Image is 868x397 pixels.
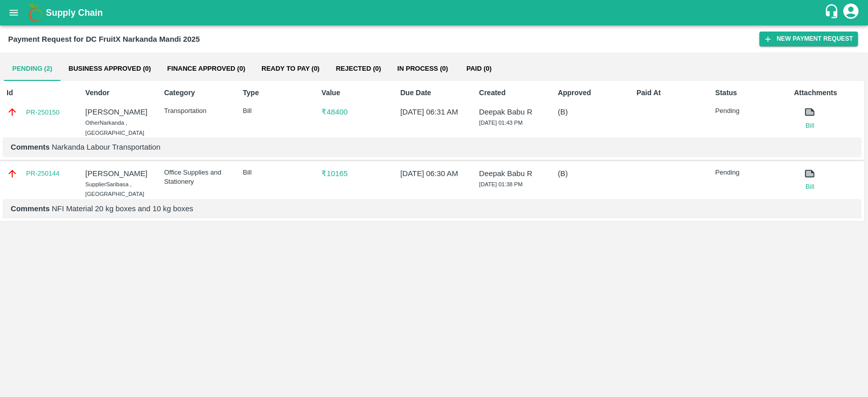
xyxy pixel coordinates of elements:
p: Pending [715,106,783,116]
b: Comments [11,143,50,151]
p: Created [479,88,547,98]
p: ₹ 10165 [321,168,389,179]
p: NFI Material 20 kg boxes and 10 kg boxes [11,203,853,214]
p: Paid At [637,88,704,98]
button: Ready To Pay (0) [253,56,327,81]
span: Narkanda , [GEOGRAPHIC_DATA] [85,120,144,136]
p: Transportation [164,106,232,116]
button: New Payment Request [759,32,858,46]
a: PR-250150 [26,107,59,118]
img: logo [25,3,46,23]
p: Vendor [85,88,153,98]
p: (B) [558,168,625,179]
button: Paid (0) [456,56,502,81]
p: Bill [243,106,310,116]
p: Approved [558,88,625,98]
p: Office Supplies and Stationery [164,168,232,187]
b: Payment Request for DC FruitX Narkanda Mandi 2025 [8,35,200,43]
a: Supply Chain [46,6,824,20]
p: Deepak Babu R [479,106,547,118]
button: Business Approved (0) [61,56,159,81]
p: (B) [558,106,625,118]
button: Pending (2) [4,56,61,81]
button: Finance Approved (0) [159,56,253,81]
p: Status [715,88,783,98]
span: Supplier [85,181,106,187]
p: Due Date [400,88,468,98]
p: ₹ 48400 [321,106,389,118]
a: Bill [794,121,825,131]
p: Value [321,88,389,98]
p: Category [164,88,232,98]
p: Deepak Babu R [479,168,547,179]
div: account of current user [842,2,860,23]
span: Other [85,120,100,126]
button: In Process (0) [389,56,456,81]
a: PR-250144 [26,168,59,179]
p: [DATE] 06:30 AM [400,168,468,179]
p: Narkanda Labour Transportation [11,141,853,153]
button: Rejected (0) [327,56,389,81]
p: [DATE] 06:31 AM [400,106,468,118]
span: [DATE] 01:43 PM [479,120,523,126]
p: [PERSON_NAME] [85,168,153,179]
p: [PERSON_NAME] [85,106,153,118]
p: Type [243,88,310,98]
b: Comments [11,205,50,213]
p: Pending [715,168,783,178]
p: Id [7,88,74,98]
b: Supply Chain [46,8,103,18]
p: Bill [243,168,310,178]
button: open drawer [2,1,25,24]
a: Bill [794,182,825,192]
span: [DATE] 01:38 PM [479,181,523,187]
span: Saribasa , [GEOGRAPHIC_DATA] [85,181,144,197]
p: Attachments [794,88,861,98]
div: customer-support [824,4,842,22]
